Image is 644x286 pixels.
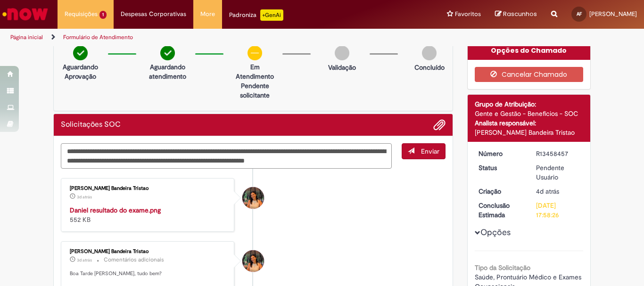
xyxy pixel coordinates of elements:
span: 1 [99,11,107,19]
div: 28/08/2025 14:58:22 [536,187,580,196]
div: Analista responsável: [475,118,584,128]
dt: Número [471,149,529,158]
time: 29/08/2025 16:20:42 [77,194,92,200]
div: [PERSON_NAME] Bandeira Tristao [475,128,584,137]
div: Opções do Chamado [468,41,591,60]
img: check-circle-green.png [160,46,175,60]
span: Enviar [421,147,439,155]
span: Rascunhos [503,9,537,18]
b: Tipo da Solicitação [475,263,530,272]
img: check-circle-green.png [73,46,88,60]
time: 28/08/2025 14:58:22 [536,187,559,196]
p: +GenAi [260,9,283,21]
p: Pendente solicitante [232,81,278,100]
p: Em Atendimento [232,62,278,81]
dt: Status [471,163,529,172]
p: Concluído [414,63,445,72]
dt: Criação [471,187,529,196]
a: Daniel resultado do exame.png [70,206,161,214]
div: Gente e Gestão - Benefícios - SOC [475,109,584,118]
span: 3d atrás [77,194,92,200]
ul: Trilhas de página [7,29,422,46]
div: [DATE] 17:58:26 [536,201,580,220]
p: Aguardando atendimento [145,62,190,81]
div: Suzana Alves Bandeira Tristao [242,187,264,209]
span: Favoritos [455,9,481,19]
a: Página inicial [10,33,43,41]
p: Aguardando Aprovação [58,62,103,81]
textarea: Digite sua mensagem aqui... [61,143,392,169]
div: Pendente Usuário [536,163,580,182]
span: Despesas Corporativas [121,9,186,19]
dt: Conclusão Estimada [471,201,529,220]
a: Rascunhos [495,10,537,19]
button: Cancelar Chamado [475,67,584,82]
div: Suzana Alves Bandeira Tristao [242,250,264,272]
span: [PERSON_NAME] [589,10,637,18]
div: 552 KB [70,205,227,224]
span: More [200,9,215,19]
span: AF [577,11,582,17]
img: img-circle-grey.png [335,46,349,60]
span: 3d atrás [77,257,92,263]
img: circle-minus.png [248,46,262,60]
img: img-circle-grey.png [422,46,437,60]
h2: Solicitações SOC Histórico de tíquete [61,121,121,129]
p: Validação [328,63,356,72]
time: 29/08/2025 16:20:33 [77,257,92,263]
span: Requisições [65,9,98,19]
button: Enviar [402,143,446,159]
div: R13458457 [536,149,580,158]
div: Padroniza [229,9,283,21]
span: 4d atrás [536,187,559,196]
div: [PERSON_NAME] Bandeira Tristao [70,186,227,191]
a: Formulário de Atendimento [63,33,133,41]
small: Comentários adicionais [104,256,164,264]
div: Grupo de Atribuição: [475,99,584,109]
button: Adicionar anexos [433,119,446,131]
img: ServiceNow [1,5,50,24]
div: [PERSON_NAME] Bandeira Tristao [70,249,227,254]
